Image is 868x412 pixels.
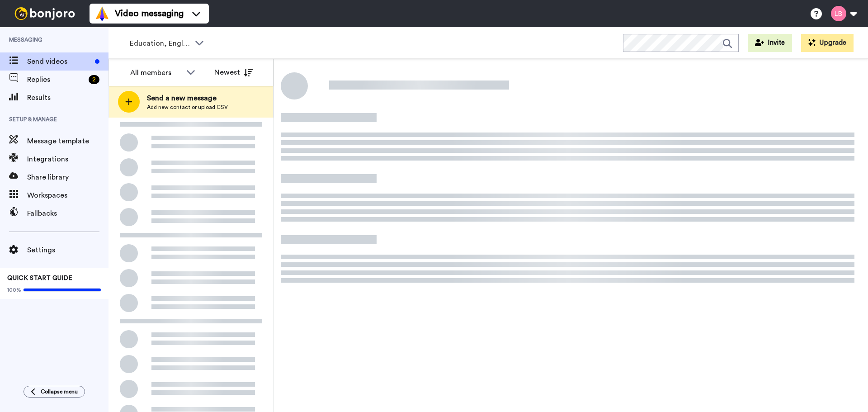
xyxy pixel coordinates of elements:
img: bj-logo-header-white.svg [11,7,79,20]
div: All members [130,67,182,78]
button: Invite [748,34,792,52]
span: Results [27,92,108,103]
div: 2 [89,75,99,84]
span: Replies [27,74,85,85]
span: Fallbacks [27,208,108,219]
span: Collapse menu [41,388,78,395]
button: Newest [208,63,259,81]
button: Collapse menu [24,386,85,398]
span: Share library [27,172,108,183]
span: Send a new message [147,93,228,104]
span: QUICK START GUIDE [7,275,72,281]
span: Settings [27,245,108,256]
img: vm-color.svg [95,6,109,21]
span: Workspaces [27,190,108,201]
span: Send videos [27,56,91,67]
span: Add new contact or upload CSV [147,104,228,111]
span: Integrations [27,154,108,165]
span: 100% [7,286,21,294]
span: Video messaging [115,7,184,20]
button: Upgrade [801,34,854,52]
span: Education, English & Sport 2025 [130,38,190,49]
span: Message template [27,136,108,147]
